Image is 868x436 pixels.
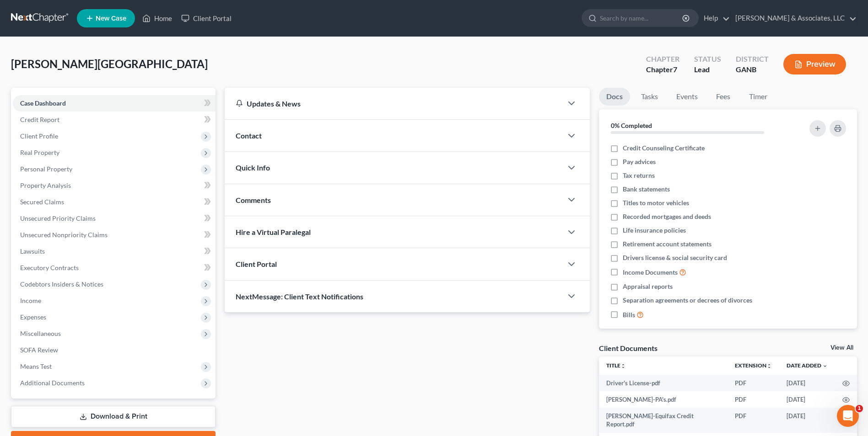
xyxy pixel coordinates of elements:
span: Client Profile [20,132,58,140]
span: Executory Contracts [20,264,79,271]
span: Appraisal reports [623,282,673,291]
a: Home [138,10,177,27]
a: [PERSON_NAME] & Associates, LLC [731,10,857,27]
span: Drivers license & social security card [623,253,727,262]
i: unfold_more [766,363,772,369]
td: [DATE] [779,408,835,433]
td: [DATE] [779,375,835,391]
div: GANB [736,64,769,75]
span: Titles to motor vehicles [623,198,689,207]
a: Extensionunfold_more [735,362,772,369]
td: Driver's License-pdf [599,375,728,391]
span: Pay advices [623,157,656,166]
a: Events [669,88,705,106]
span: Unsecured Priority Claims [20,214,96,222]
a: Timer [742,88,775,106]
a: Help [699,10,730,27]
a: Unsecured Priority Claims [13,210,216,227]
span: Real Property [20,149,59,156]
span: 1 [856,405,863,412]
td: PDF [728,375,779,391]
span: Recorded mortgages and deeds [623,212,711,221]
span: Quick Info [236,163,270,172]
span: Comments [236,196,271,204]
div: District [736,54,769,64]
span: Secured Claims [20,198,64,206]
a: Docs [599,88,630,106]
td: [DATE] [779,391,835,408]
span: Miscellaneous [20,330,61,337]
span: Credit Counseling Certificate [623,144,705,153]
span: Additional Documents [20,379,85,387]
i: expand_more [822,363,828,369]
a: Titleunfold_more [606,362,626,369]
iframe: Intercom live chat [837,405,859,427]
td: PDF [728,408,779,433]
span: Income [20,297,41,304]
span: Retirement account statements [623,239,712,249]
span: Case Dashboard [20,99,66,107]
span: Life insurance policies [623,226,686,235]
a: Fees [709,88,738,106]
span: Client Portal [236,260,277,268]
a: Lawsuits [13,243,216,260]
input: Search by name... [600,10,684,27]
span: Tax returns [623,171,655,180]
span: Property Analysis [20,181,71,189]
span: Means Test [20,362,52,370]
span: Lawsuits [20,247,45,255]
div: Status [694,54,721,64]
a: Executory Contracts [13,260,216,276]
span: Expenses [20,313,46,321]
i: unfold_more [620,363,626,369]
div: Lead [694,64,721,75]
a: Unsecured Nonpriority Claims [13,227,216,243]
span: Income Documents [623,268,678,277]
a: Date Added expand_more [787,362,828,369]
a: Property Analysis [13,177,216,194]
td: [PERSON_NAME]-PA's.pdf [599,391,728,408]
a: Client Portal [177,10,236,27]
span: NextMessage: Client Text Notifications [236,292,363,301]
a: Tasks [634,88,665,106]
a: Download & Print [11,406,216,427]
span: Bills [623,310,635,319]
span: Unsecured Nonpriority Claims [20,231,108,239]
span: 7 [673,65,677,74]
a: Case Dashboard [13,95,216,112]
span: Bank statements [623,185,670,194]
td: PDF [728,391,779,408]
span: SOFA Review [20,346,58,354]
span: New Case [96,15,126,22]
span: Codebtors Insiders & Notices [20,280,103,288]
span: [PERSON_NAME][GEOGRAPHIC_DATA] [11,57,208,70]
strong: 0% Completed [611,122,652,129]
a: View All [830,345,853,351]
div: Client Documents [599,343,658,353]
div: Chapter [646,64,679,75]
a: Credit Report [13,112,216,128]
button: Preview [783,54,846,74]
span: Credit Report [20,116,59,123]
span: Hire a Virtual Paralegal [236,228,311,236]
a: SOFA Review [13,342,216,358]
span: Personal Property [20,165,72,173]
span: Contact [236,131,262,140]
td: [PERSON_NAME]-Equifax Credit Report.pdf [599,408,728,433]
span: Separation agreements or decrees of divorces [623,296,752,305]
div: Updates & News [236,99,551,108]
div: Chapter [646,54,679,64]
a: Secured Claims [13,194,216,210]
